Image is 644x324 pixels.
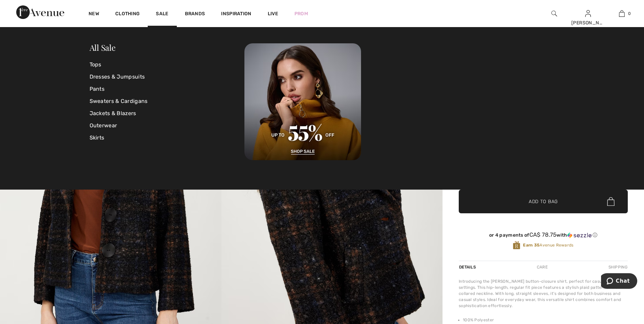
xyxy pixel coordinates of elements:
a: Jackets & Blazers [90,107,245,120]
a: Clothing [115,11,140,18]
li: 100% Polyester [463,317,628,323]
a: Brands [185,11,205,18]
img: Sezzle [567,232,592,238]
a: Dresses & Jumpsuits [90,71,245,83]
button: Add to Bag [459,190,628,213]
iframe: Opens a widget where you can chat to one of our agents [601,273,637,290]
div: Details [459,261,478,273]
strong: Earn 35 [523,243,540,247]
div: Care [531,261,553,273]
span: Inspiration [221,11,251,18]
div: or 4 payments of with [459,232,628,238]
a: Tops [90,59,245,71]
a: All Sale [90,42,116,53]
a: Live [268,10,278,17]
img: search the website [551,9,557,18]
img: Bag.svg [607,197,615,206]
a: Prom [294,10,308,17]
img: Avenue Rewards [513,241,520,250]
a: Pants [90,83,245,95]
img: My Info [585,9,591,18]
img: My Bag [619,9,625,18]
a: Sweaters & Cardigans [90,95,245,107]
a: Sale [156,11,168,18]
div: or 4 payments ofCA$ 78.75withSezzle Click to learn more about Sezzle [459,232,628,241]
div: Shipping [607,261,628,273]
a: Outerwear [90,120,245,132]
div: [PERSON_NAME] [571,19,604,26]
img: 1ère Avenue [16,5,64,19]
a: Sign In [585,10,591,17]
a: New [89,11,99,18]
a: Skirts [90,132,245,144]
div: Introducing the [PERSON_NAME] button-closure shirt, perfect for casual and office settings. This ... [459,278,628,309]
span: CA$ 78.75 [529,231,557,238]
span: Avenue Rewards [523,242,573,248]
img: 250825113019_d881a28ff8cb6.jpg [244,43,361,160]
span: 0 [628,10,631,17]
span: Add to Bag [529,198,558,205]
a: 0 [605,9,638,18]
